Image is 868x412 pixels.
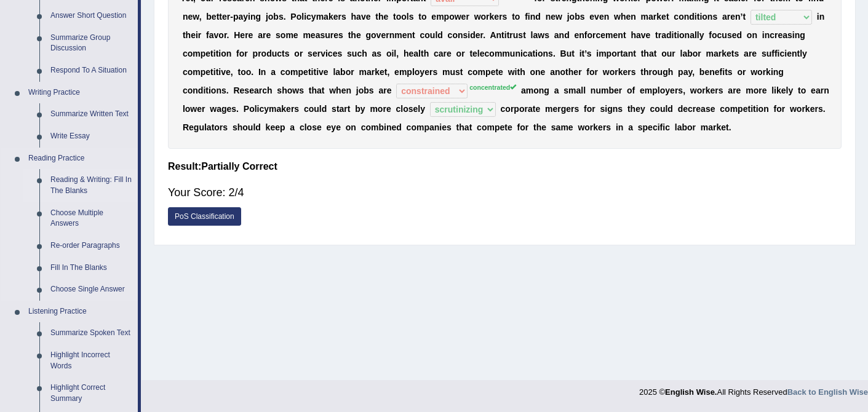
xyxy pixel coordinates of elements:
[219,12,222,22] b: t
[304,12,306,22] b: i
[695,12,697,22] b: i
[618,30,623,40] b: n
[284,12,286,22] b: .
[347,49,352,58] b: s
[216,49,219,58] b: t
[528,12,530,22] b: i
[722,12,727,22] b: a
[605,30,613,40] b: m
[402,30,407,40] b: e
[210,49,213,58] b: t
[770,30,774,40] b: c
[23,148,138,170] a: Reading Practice
[205,49,210,58] b: e
[658,30,661,40] b: r
[356,30,361,40] b: e
[666,30,672,40] b: d
[193,49,200,58] b: m
[646,30,651,40] b: e
[461,49,464,58] b: r
[201,49,206,58] b: p
[762,30,765,40] b: i
[45,257,138,279] a: Fill In The Blanks
[661,12,666,22] b: e
[183,12,188,22] b: n
[507,30,510,40] b: t
[408,49,413,58] b: e
[290,12,296,22] b: P
[266,30,271,40] b: e
[709,30,712,40] b: f
[277,49,282,58] b: c
[407,12,409,22] b: l
[448,30,453,40] b: c
[494,12,499,22] b: e
[458,30,463,40] b: n
[672,30,674,40] b: i
[747,30,752,40] b: o
[613,30,618,40] b: e
[381,30,386,40] b: e
[294,49,300,58] b: o
[261,49,267,58] b: o
[356,12,361,22] b: a
[272,49,277,58] b: u
[45,322,138,344] a: Summarize Spoken Text
[301,12,304,22] b: l
[325,30,330,40] b: u
[404,49,409,58] b: h
[787,387,868,397] a: Back to English Wise
[394,30,402,40] b: m
[218,49,221,58] b: i
[317,49,321,58] b: r
[600,30,605,40] b: e
[45,235,138,257] a: Re-order Paragraphs
[209,30,214,40] b: a
[699,30,704,40] b: y
[401,12,407,22] b: o
[480,30,484,40] b: r
[463,30,468,40] b: s
[418,12,421,22] b: t
[509,30,512,40] b: r
[512,12,515,22] b: t
[383,12,388,22] b: e
[328,49,333,58] b: c
[641,12,648,22] b: m
[699,12,702,22] b: i
[196,30,198,40] b: i
[594,12,599,22] b: v
[348,30,351,40] b: t
[233,12,239,22] b: p
[697,12,700,22] b: t
[727,30,732,40] b: s
[782,30,787,40] b: a
[697,30,699,40] b: l
[186,30,191,40] b: h
[338,30,343,40] b: s
[424,49,429,58] b: h
[330,30,333,40] b: r
[193,12,199,22] b: w
[372,49,377,58] b: a
[333,49,338,58] b: e
[795,30,800,40] b: n
[183,30,186,40] b: t
[23,82,138,104] a: Writing Practice
[362,49,367,58] b: h
[436,12,444,22] b: m
[490,12,495,22] b: k
[420,30,424,40] b: c
[679,30,685,40] b: o
[431,12,436,22] b: e
[212,12,217,22] b: e
[596,30,601,40] b: c
[503,12,508,22] b: s
[238,12,243,22] b: a
[366,12,371,22] b: e
[351,12,357,22] b: h
[413,49,418,58] b: a
[328,12,333,22] b: k
[45,279,138,301] a: Choose Single Answer
[468,30,470,40] b: i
